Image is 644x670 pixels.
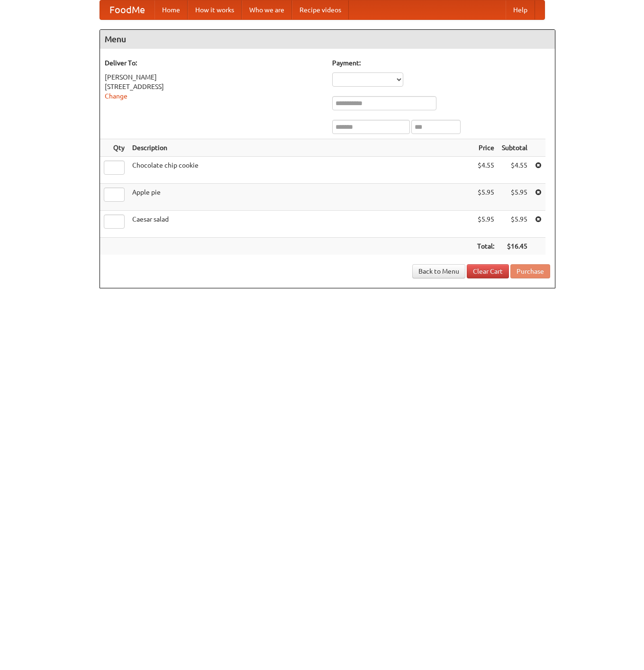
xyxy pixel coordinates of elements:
[100,139,128,157] th: Qty
[188,0,242,19] a: How it works
[473,157,498,184] td: $4.55
[412,264,465,278] a: Back to Menu
[128,184,473,211] td: Apple pie
[105,82,323,91] div: [STREET_ADDRESS]
[128,139,473,157] th: Description
[498,139,531,157] th: Subtotal
[506,0,535,19] a: Help
[105,92,127,100] a: Change
[498,157,531,184] td: $4.55
[473,238,498,255] th: Total:
[292,0,349,19] a: Recipe videos
[154,0,188,19] a: Home
[105,72,323,82] div: [PERSON_NAME]
[498,184,531,211] td: $5.95
[105,58,323,68] h5: Deliver To:
[473,139,498,157] th: Price
[467,264,509,278] a: Clear Cart
[498,211,531,238] td: $5.95
[128,211,473,238] td: Caesar salad
[128,157,473,184] td: Chocolate chip cookie
[473,184,498,211] td: $5.95
[332,58,550,68] h5: Payment:
[510,264,550,278] button: Purchase
[100,30,555,49] h4: Menu
[473,211,498,238] td: $5.95
[242,0,292,19] a: Who we are
[100,0,154,19] a: FoodMe
[498,238,531,255] th: $16.45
